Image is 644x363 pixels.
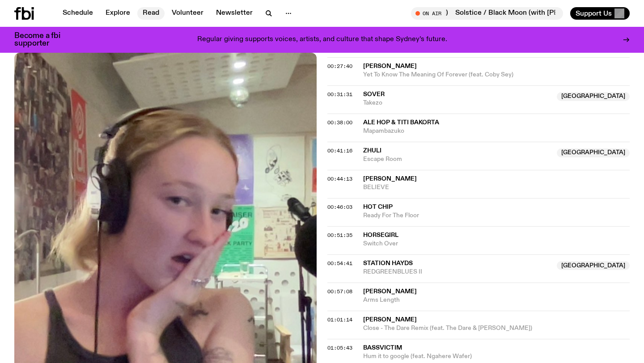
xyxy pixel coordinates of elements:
a: Explore [100,7,136,20]
span: 01:05:43 [327,344,352,351]
span: [PERSON_NAME] [363,288,417,295]
p: Regular giving supports voices, artists, and culture that shape Sydney’s future. [197,36,447,44]
span: Escape Room [363,155,551,164]
span: BELIEVE [363,183,630,192]
button: 00:27:40 [327,64,352,69]
span: Hot Chip [363,204,393,210]
span: Takezo [363,99,551,107]
a: Schedule [57,7,98,20]
button: 00:54:41 [327,261,352,266]
button: 00:38:00 [327,120,352,125]
span: [GEOGRAPHIC_DATA] [557,148,630,157]
button: On AirSolstice / Black Moon (with [PERSON_NAME])Solstice / Black Moon (with [PERSON_NAME]) [411,7,563,20]
span: 00:57:08 [327,288,352,295]
span: Yet To Know The Meaning Of Forever (feat. Coby Sey) [363,71,630,79]
span: Close - The Dare Remix (feat. The Dare & [PERSON_NAME]) [363,324,630,333]
span: 00:41:16 [327,147,352,154]
span: [PERSON_NAME] [363,176,417,182]
span: Switch Over [363,240,630,248]
span: 00:54:41 [327,260,352,267]
button: 00:57:08 [327,289,352,294]
a: Read [137,7,165,20]
span: Bassvictim [363,345,402,351]
button: 01:05:43 [327,346,352,350]
span: Support Us [576,9,612,17]
span: Arms Length [363,296,630,304]
span: Hum it to google (feat. Ngahere Wafer) [363,352,630,361]
span: Ale Hop & Titi Bakorta [363,119,439,126]
span: 01:01:14 [327,316,352,323]
button: 01:01:14 [327,317,352,322]
a: Volunteer [166,7,209,20]
a: Newsletter [211,7,258,20]
button: Support Us [570,7,630,20]
span: Mapambazuko [363,127,630,135]
button: 00:46:03 [327,205,352,210]
span: [PERSON_NAME] [363,63,417,69]
span: 00:31:31 [327,91,352,98]
span: Zhuli [363,148,381,154]
span: 00:44:13 [327,175,352,182]
span: 00:46:03 [327,203,352,211]
span: [PERSON_NAME] [363,317,417,323]
button: 00:51:35 [327,233,352,238]
span: SOVER [363,91,385,97]
span: 00:27:40 [327,63,352,70]
span: REDGREENBLUES II [363,268,551,276]
span: [GEOGRAPHIC_DATA] [557,92,630,101]
span: Station Hayds [363,260,413,266]
button: 00:41:16 [327,148,352,153]
button: 00:31:31 [327,92,352,97]
span: [GEOGRAPHIC_DATA] [557,261,630,270]
h3: Become a fbi supporter [14,32,72,47]
span: Ready For The Floor [363,211,630,220]
span: 00:51:35 [327,232,352,239]
button: 00:44:13 [327,177,352,181]
span: 00:38:00 [327,119,352,126]
span: Horsegirl [363,232,398,238]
